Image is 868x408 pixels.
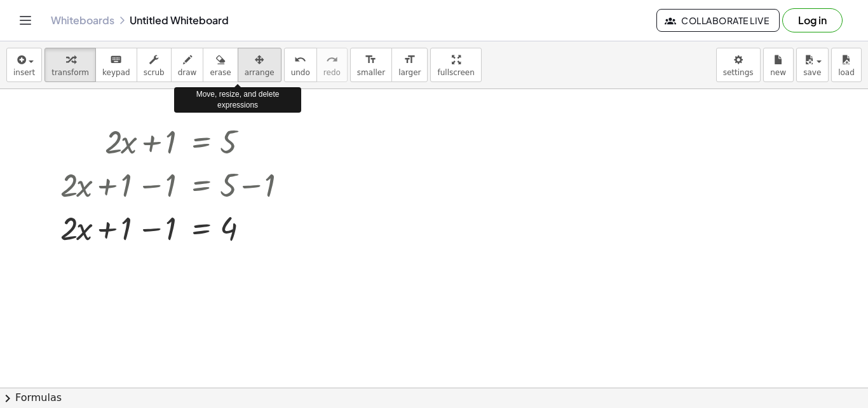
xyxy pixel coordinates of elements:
[350,48,392,82] button: format_sizesmaller
[323,68,341,77] span: redo
[430,48,481,82] button: fullscreen
[13,68,35,77] span: insert
[838,68,855,77] span: load
[291,68,310,77] span: undo
[294,52,306,67] i: undo
[803,68,821,77] span: save
[51,68,89,77] span: transform
[15,10,36,31] button: Toggle navigation
[391,48,428,82] button: format_sizelarger
[656,9,780,32] button: Collaborate Live
[144,68,165,77] span: scrub
[245,68,275,77] span: arrange
[51,14,114,27] a: Whiteboards
[178,68,197,77] span: draw
[437,68,474,77] span: fullscreen
[716,48,761,82] button: settings
[770,68,786,77] span: new
[95,48,137,82] button: keyboardkeypad
[326,52,338,67] i: redo
[174,87,301,113] div: Move, resize, and delete expressions
[667,15,769,26] span: Collaborate Live
[316,48,348,82] button: redoredo
[398,68,421,77] span: larger
[137,48,172,82] button: scrub
[210,68,231,77] span: erase
[284,48,317,82] button: undoundo
[110,52,122,67] i: keyboard
[723,68,754,77] span: settings
[6,48,42,82] button: insert
[171,48,204,82] button: draw
[782,8,843,32] button: Log in
[238,48,281,82] button: arrange
[357,68,385,77] span: smaller
[44,48,96,82] button: transform
[796,48,829,82] button: save
[831,48,862,82] button: load
[763,48,794,82] button: new
[365,52,377,67] i: format_size
[203,48,238,82] button: erase
[403,52,416,67] i: format_size
[102,68,130,77] span: keypad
